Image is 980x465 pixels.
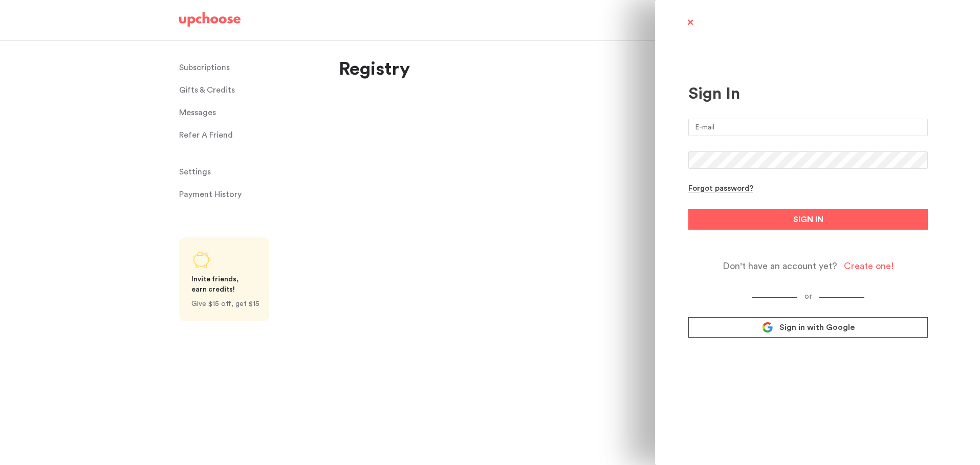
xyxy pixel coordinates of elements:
button: SIGN IN [688,209,928,230]
a: Sign in with Google [688,317,928,338]
span: Sign in with Google [779,322,855,333]
span: or [797,293,819,300]
input: E-mail [688,119,928,136]
span: Don't have an account yet? [723,260,837,272]
div: Forgot password? [688,184,753,194]
span: SIGN IN [793,213,823,226]
div: Sign In [688,84,928,103]
div: Create one! [844,260,894,272]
